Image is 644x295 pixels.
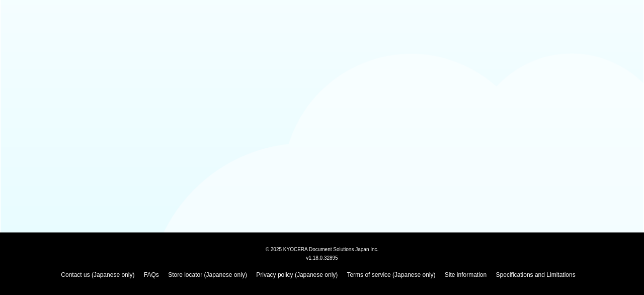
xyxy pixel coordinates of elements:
a: Store locator (Japanese only) [168,271,247,278]
span: v1.18.0.32895 [306,255,338,261]
a: Site information [445,271,487,278]
a: Privacy policy (Japanese only) [256,271,338,278]
a: FAQs [144,271,159,278]
a: Terms of service (Japanese only) [347,271,435,278]
span: © 2025 KYOCERA Document Solutions Japan Inc. [266,246,379,252]
a: Specifications and Limitations [496,271,576,278]
a: Contact us (Japanese only) [61,271,134,278]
